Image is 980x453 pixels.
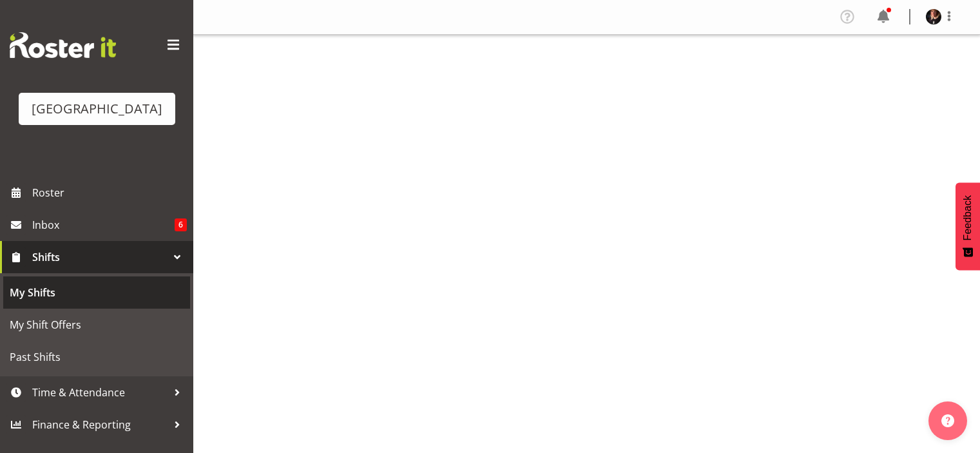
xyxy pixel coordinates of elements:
img: Rosterit website logo [10,32,116,58]
div: [GEOGRAPHIC_DATA] [32,99,162,119]
span: 6 [175,218,187,231]
span: Feedback [962,195,974,240]
span: My Shifts [10,283,184,302]
img: michelle-englehardt77a61dd232cbae36c93d4705c8cf7ee3.png [926,9,941,24]
span: Shifts [32,247,168,267]
span: Time & Attendance [32,383,168,402]
a: My Shift Offers [3,309,190,341]
span: Finance & Reporting [32,415,168,434]
span: Past Shifts [10,347,184,367]
img: help-xxl-2.png [941,414,954,427]
a: My Shifts [3,276,190,309]
a: Past Shifts [3,341,190,373]
span: Roster [32,183,187,202]
span: Inbox [32,215,175,235]
button: Feedback - Show survey [956,182,980,270]
span: My Shift Offers [10,315,184,334]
